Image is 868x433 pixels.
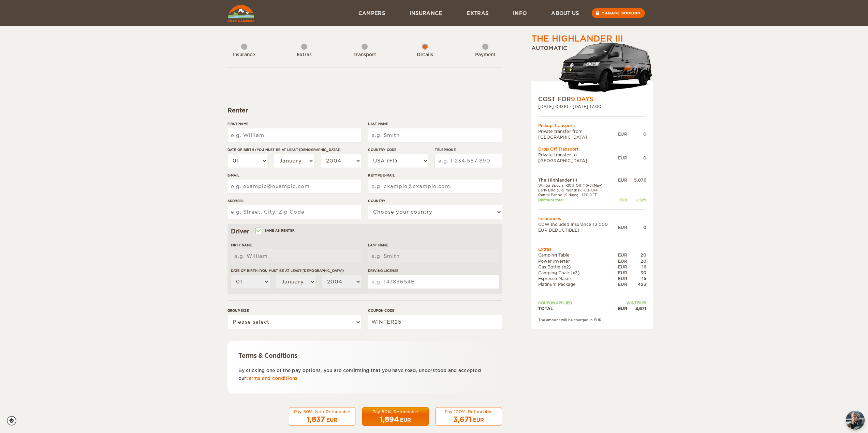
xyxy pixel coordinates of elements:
[627,155,646,161] div: 0
[246,376,297,381] a: terms and conditions
[538,258,618,264] td: Power inverter
[368,121,502,126] label: Last Name
[7,416,21,426] a: Cookie settings
[627,281,646,287] div: 423
[368,268,498,273] label: Driving License
[538,152,618,164] td: Private transfer to [GEOGRAPHIC_DATA]
[618,258,627,264] div: EUR
[846,411,865,430] img: Freyja at Cozy Campers
[846,411,865,430] button: chat-button
[538,192,618,197] td: Rental Period (9 days): -12% OFF
[592,8,645,18] a: Manage booking
[231,227,499,235] div: Driver
[618,300,646,305] td: WINTER25
[627,131,646,137] div: 0
[435,147,502,152] label: Telephone
[368,147,428,152] label: Country Code
[618,225,627,230] div: EUR
[627,252,646,258] div: 20
[227,173,361,178] label: E-mail
[227,147,361,152] label: Date of birth (You must be at least [DEMOGRAPHIC_DATA])
[538,246,646,252] td: Extras
[538,146,646,152] div: Drop Off Transport:
[256,229,261,234] input: Same as renter
[368,128,502,142] input: e.g. Smith
[238,352,491,360] div: Terms & Conditions
[367,409,424,415] div: Pay 50%, Refundable
[538,306,618,311] td: TOTAL
[538,216,646,221] td: Insurances
[618,131,627,137] div: EUR
[368,308,502,313] label: Coupon code
[256,227,295,234] label: Same as renter
[453,415,472,423] span: 3,671
[440,409,498,415] div: Pay 100%, Refundable
[538,104,646,109] div: [DATE] 09:00 - [DATE] 17:00
[362,407,429,426] button: Pay 50%, Refundable 1,894 EUR
[571,96,593,103] span: 9 Days
[627,225,646,230] div: 0
[231,268,361,273] label: Date of birth (You must be at least [DEMOGRAPHIC_DATA])
[538,270,618,276] td: Camping Chair (x3)
[368,173,502,178] label: Retype E-mail
[538,221,618,233] td: CDW Included Insurance (3.000 EUR DEDUCTIBLE)
[618,198,627,202] div: EUR
[559,39,653,95] img: stor-langur-4.png
[227,205,361,219] input: e.g. Street, City, Zip Code
[538,128,618,140] td: Private transfer from [GEOGRAPHIC_DATA]
[618,276,627,281] div: EUR
[538,95,646,103] div: COST FOR
[227,128,361,142] input: e.g. William
[538,300,618,305] td: Coupon applied
[627,270,646,276] div: 30
[368,198,502,203] label: Country
[538,281,618,287] td: Platinum Package
[627,264,646,270] div: 16
[346,52,383,58] div: Transport
[473,417,484,423] div: EUR
[618,306,627,311] div: EUR
[368,243,498,248] label: Last Name
[538,252,618,258] td: Camping Table
[285,52,323,58] div: Extras
[538,318,646,322] div: The amount will be charged in EUR
[618,252,627,258] div: EUR
[538,123,646,128] div: Pickup Transport:
[618,281,627,287] div: EUR
[227,308,361,313] label: Group size
[227,5,254,22] img: Cozy Campers
[627,276,646,281] div: 15
[238,367,491,383] p: By clicking one of the pay options, you are confirming that you have read, understood and accepte...
[368,180,502,193] input: e.g. example@example.com
[436,407,502,426] button: Pay 100%, Refundable 3,671 EUR
[326,417,337,423] div: EUR
[627,177,646,183] div: 5,076
[231,249,361,263] input: e.g. William
[538,177,618,183] td: The Highlander III
[380,415,399,423] span: 1,894
[227,106,502,114] div: Renter
[307,415,325,423] span: 1,837
[531,45,653,95] div: Automatic
[227,198,361,203] label: Address
[627,306,646,311] div: 3,671
[538,188,618,192] td: Early Bird (6-9 months): -6% OFF
[538,264,618,270] td: Gas Bottle (x2)
[618,264,627,270] div: EUR
[618,155,627,161] div: EUR
[368,249,498,263] input: e.g. Smith
[618,270,627,276] div: EUR
[627,258,646,264] div: 20
[400,417,411,423] div: EUR
[531,33,623,45] div: The Highlander III
[467,52,504,58] div: Payment
[293,409,351,415] div: Pay 50%, Non-Refundable
[538,183,618,188] td: Winter Special -20% Off (16-31.May)
[618,177,627,183] div: EUR
[627,198,646,202] div: -1,929
[227,180,361,193] input: e.g. example@example.com
[435,154,502,168] input: e.g. 1 234 567 890
[538,276,618,281] td: Espresso Maker
[406,52,444,58] div: Details
[225,52,263,58] div: Insurance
